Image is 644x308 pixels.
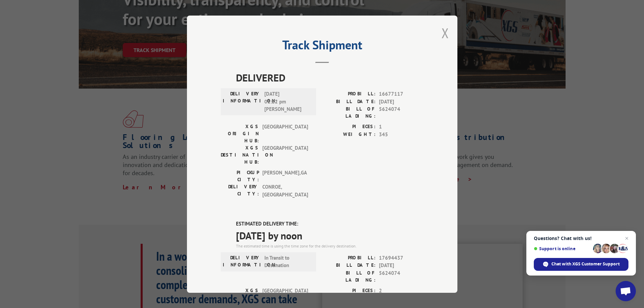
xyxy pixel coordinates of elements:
[262,287,308,308] span: [GEOGRAPHIC_DATA]
[534,246,591,251] span: Support is online
[623,234,631,242] span: Close chat
[322,262,376,269] label: BILL DATE:
[236,243,424,249] div: The estimated time is using the time zone for the delivery destination.
[379,131,424,138] span: 345
[262,183,308,198] span: CONROE , [GEOGRAPHIC_DATA]
[322,269,376,283] label: BILL OF LADING:
[379,287,424,294] span: 2
[322,131,376,138] label: WEIGHT:
[236,70,424,85] span: DELIVERED
[379,269,424,283] span: 5624074
[379,98,424,105] span: [DATE]
[379,123,424,131] span: 1
[223,90,261,113] label: DELIVERY INFORMATION:
[442,24,449,42] button: Close modal
[379,254,424,262] span: 17694437
[262,144,308,166] span: [GEOGRAPHIC_DATA]
[379,90,424,98] span: 16677117
[262,169,308,183] span: [PERSON_NAME] , GA
[221,144,259,166] label: XGS DESTINATION HUB:
[379,105,424,120] span: 5624074
[264,90,310,113] span: [DATE] 01:22 pm [PERSON_NAME]
[534,236,628,241] span: Questions? Chat with us!
[322,123,376,131] label: PIECES:
[264,254,310,269] span: In Transit to Destination
[223,254,261,269] label: DELIVERY INFORMATION:
[534,258,628,271] div: Chat with XGS Customer Support
[221,169,259,183] label: PICKUP CITY:
[322,105,376,120] label: BILL OF LADING:
[236,228,424,243] span: [DATE] by noon
[221,40,424,53] h2: Track Shipment
[379,262,424,269] span: [DATE]
[262,123,308,144] span: [GEOGRAPHIC_DATA]
[551,261,620,267] span: Chat with XGS Customer Support
[221,123,259,144] label: XGS ORIGIN HUB:
[221,287,259,308] label: XGS ORIGIN HUB:
[616,281,636,301] div: Open chat
[322,90,376,98] label: PROBILL:
[221,183,259,198] label: DELIVERY CITY:
[322,254,376,262] label: PROBILL:
[322,287,376,294] label: PIECES:
[236,220,424,228] label: ESTIMATED DELIVERY TIME:
[322,98,376,105] label: BILL DATE:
